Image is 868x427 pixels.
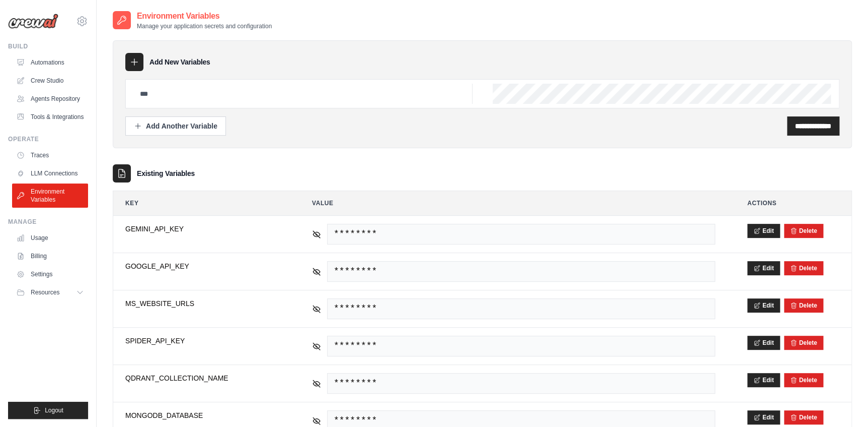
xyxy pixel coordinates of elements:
button: Resources [12,284,88,300]
button: Delete [790,301,817,310]
div: Manage [8,218,88,226]
a: Automations [12,54,88,71]
a: Billing [12,248,88,264]
button: Edit [747,373,780,387]
th: Value [300,191,727,215]
span: Logout [45,406,63,414]
span: QDRANT_COLLECTION_NAME [125,373,280,383]
h3: Existing Variables [137,168,195,178]
span: GEMINI_API_KEY [125,224,280,234]
th: Key [113,191,292,215]
button: Delete [790,264,817,272]
p: Manage your application secrets and configuration [137,22,272,30]
a: Tools & Integrations [12,109,88,125]
a: Traces [12,147,88,163]
button: Edit [747,410,780,424]
span: GOOGLE_API_KEY [125,261,280,271]
span: MONGODB_DATABASE [125,410,280,420]
div: Operate [8,135,88,143]
button: Edit [747,336,780,350]
img: Logo [8,14,58,29]
button: Edit [747,298,780,313]
button: Delete [790,413,817,421]
span: MS_WEBSITE_URLS [125,298,280,309]
h3: Add New Variables [149,57,210,67]
span: Resources [31,288,59,296]
h2: Environment Variables [137,10,272,22]
button: Delete [790,339,817,347]
button: Logout [8,402,88,419]
div: Add Another Variable [134,121,217,131]
span: SPIDER_API_KEY [125,336,280,346]
button: Delete [790,376,817,384]
a: Environment Variables [12,184,88,208]
button: Edit [747,224,780,238]
div: Build [8,42,88,50]
a: Agents Repository [12,91,88,107]
a: Usage [12,230,88,246]
button: Delete [790,227,817,235]
button: Edit [747,261,780,275]
th: Actions [735,191,851,215]
a: Settings [12,266,88,282]
a: Crew Studio [12,73,88,89]
a: LLM Connections [12,165,88,181]
button: Add Another Variable [125,116,226,136]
